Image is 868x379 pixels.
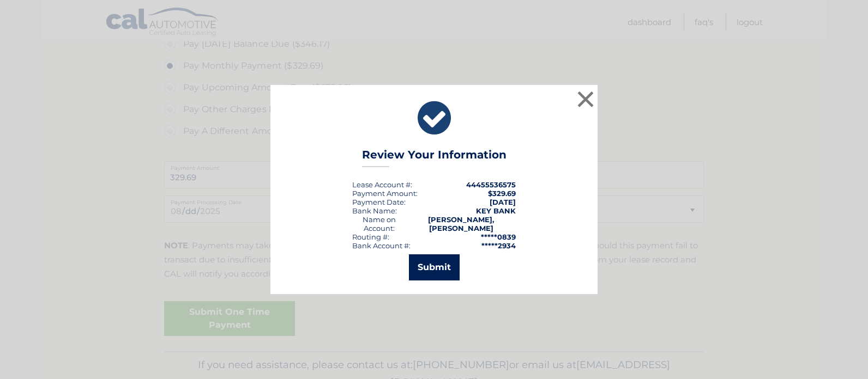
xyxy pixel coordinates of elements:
button: × [575,88,596,110]
strong: [PERSON_NAME], [PERSON_NAME] [428,215,494,233]
div: Payment Amount: [352,189,418,198]
div: Lease Account #: [352,180,412,189]
span: Payment Date [352,198,404,206]
span: [DATE] [490,198,516,206]
button: Submit [409,254,460,280]
strong: 44455536575 [466,180,516,189]
div: Bank Name: [352,206,397,215]
div: Bank Account #: [352,241,411,250]
div: : [352,198,406,206]
strong: KEY BANK [476,206,516,215]
div: Name on Account: [352,215,407,233]
span: $329.69 [488,189,516,198]
h3: Review Your Information [362,148,507,167]
div: Routing #: [352,233,389,241]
